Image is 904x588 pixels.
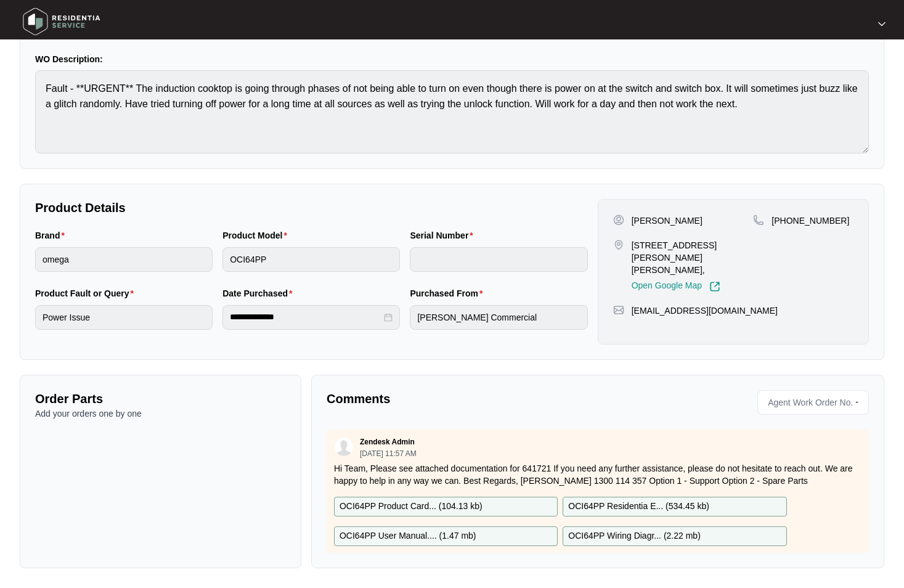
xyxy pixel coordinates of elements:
p: Comments [327,390,589,407]
img: user-pin [613,214,624,226]
p: OCI64PP User Manual.... ( 1.47 mb ) [340,529,476,543]
p: OCI64PP Product Card... ( 104.13 kb ) [340,500,483,513]
p: [STREET_ADDRESS][PERSON_NAME][PERSON_NAME], [632,239,754,276]
p: OCI64PP Residentia E... ( 534.45 kb ) [568,500,709,513]
a: Open Google Map [632,281,720,292]
img: residentia service logo [18,3,105,40]
label: Product Model [222,229,292,242]
img: map-pin [753,214,764,226]
input: Brand [35,247,213,272]
img: map-pin [613,304,624,316]
input: Date Purchased [230,311,381,324]
p: Add your orders one by one [35,407,286,420]
input: Product Fault or Query [35,305,213,330]
p: [EMAIL_ADDRESS][DOMAIN_NAME] [632,304,778,317]
textarea: Fault - **URGENT** The induction cooktop is going through phases of not being able to turn on eve... [35,70,869,153]
p: Hi Team, Please see attached documentation for 641721 If you need any further assistance, please ... [334,462,861,487]
label: Serial Number [410,229,478,242]
label: Brand [35,229,70,242]
p: [DATE] 11:57 AM [360,450,417,457]
p: Zendesk Admin [360,437,415,447]
input: Serial Number [410,247,587,272]
label: Date Purchased [222,287,297,300]
label: Product Fault or Query [35,287,139,300]
input: Purchased From [410,305,587,330]
p: WO Description: [35,53,869,65]
img: dropdown arrow [878,21,886,27]
p: [PHONE_NUMBER] [772,214,849,227]
input: Product Model [222,247,400,272]
span: Agent Work Order No. [763,393,853,412]
label: Purchased From [410,287,487,300]
p: Order Parts [35,390,286,407]
p: - [855,393,863,412]
p: OCI64PP Wiring Diagr... ( 2.22 mb ) [568,529,701,543]
img: Link-External [709,281,720,292]
img: map-pin [613,239,624,250]
img: user.svg [335,438,353,456]
p: [PERSON_NAME] [632,214,702,227]
p: Product Details [35,199,588,216]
